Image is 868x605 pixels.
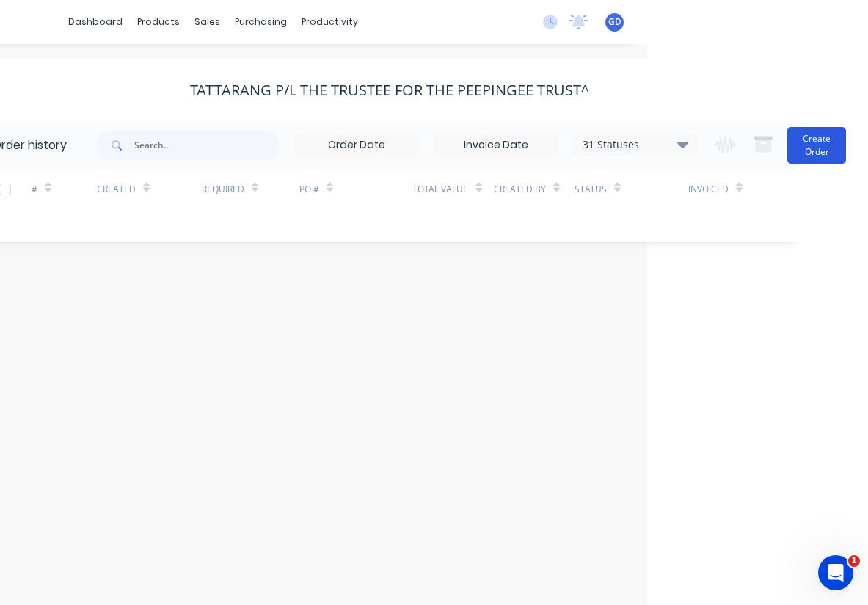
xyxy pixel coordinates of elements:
div: Created [97,169,203,209]
div: # [32,169,96,209]
div: sales [187,11,227,33]
div: Total Value [412,183,468,196]
div: productivity [294,11,365,33]
div: Created By [494,183,546,196]
iframe: Intercom live chat [818,555,853,590]
input: Order Date [295,134,418,156]
span: 1 [848,555,860,567]
div: Required [202,169,299,209]
input: Search... [134,131,280,160]
input: Invoice Date [434,134,558,156]
div: Required [202,183,244,196]
div: PO # [299,183,319,196]
div: Created By [494,169,575,209]
span: GD [608,15,621,29]
div: Invoiced [688,169,753,209]
div: PO # [299,169,413,209]
div: Invoiced [688,183,729,196]
button: Create Order [787,127,846,164]
div: Tattarang P/L The Trustee for The Peepingee Trust^ [190,81,589,99]
div: 31 Statuses [574,137,697,153]
div: purchasing [227,11,294,33]
div: Status [575,183,607,196]
div: products [130,11,187,33]
div: # [32,183,37,196]
div: Status [575,169,688,209]
div: Total Value [412,169,493,209]
a: dashboard [61,11,130,33]
div: Created [97,183,136,196]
